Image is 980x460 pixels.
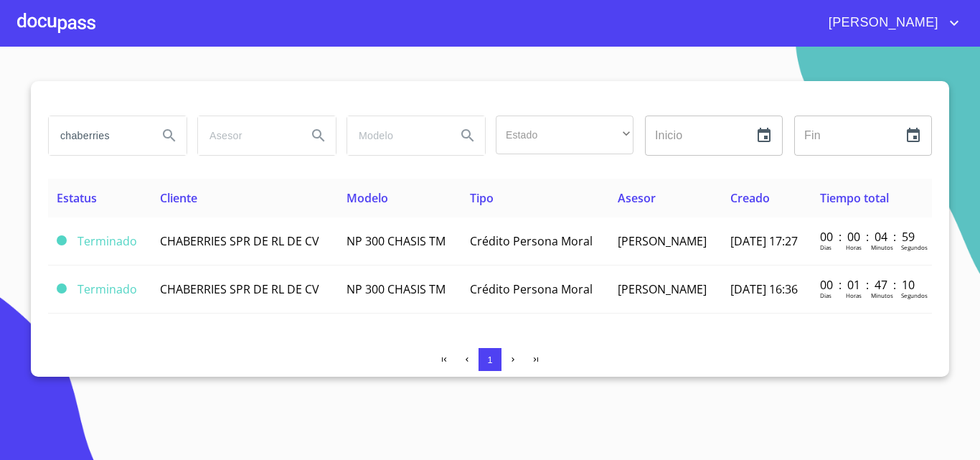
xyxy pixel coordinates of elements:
[901,291,928,299] p: Segundos
[846,243,862,251] p: Horas
[818,11,946,34] span: [PERSON_NAME]
[901,243,928,251] p: Segundos
[470,281,593,297] span: Crédito Persona Moral
[451,118,485,153] button: Search
[57,283,67,294] span: Terminado
[470,233,593,249] span: Crédito Persona Moral
[479,348,501,371] button: 1
[820,291,831,299] p: Dias
[487,355,492,365] span: 1
[618,233,707,249] span: [PERSON_NAME]
[160,281,319,297] span: CHABERRIES SPR DE RL DE CV
[618,281,707,297] span: [PERSON_NAME]
[301,118,336,153] button: Search
[730,190,770,206] span: Creado
[820,229,917,245] p: 00 : 00 : 04 : 59
[49,116,146,155] input: search
[198,116,296,155] input: search
[57,190,97,206] span: Estatus
[871,291,893,299] p: Minutos
[152,118,187,153] button: Search
[730,281,798,297] span: [DATE] 16:36
[77,233,137,249] span: Terminado
[347,233,446,249] span: NP 300 CHASIS TM
[347,281,446,297] span: NP 300 CHASIS TM
[347,116,445,155] input: search
[818,11,963,34] button: account of current user
[347,190,388,206] span: Modelo
[77,281,137,297] span: Terminado
[618,190,656,206] span: Asesor
[160,233,319,249] span: CHABERRIES SPR DE RL DE CV
[846,291,862,299] p: Horas
[820,190,889,206] span: Tiempo total
[496,116,633,154] div: ​
[820,243,831,251] p: Dias
[871,243,893,251] p: Minutos
[730,233,798,249] span: [DATE] 17:27
[160,190,197,206] span: Cliente
[470,190,494,206] span: Tipo
[820,277,917,293] p: 00 : 01 : 47 : 10
[57,235,67,245] span: Terminado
